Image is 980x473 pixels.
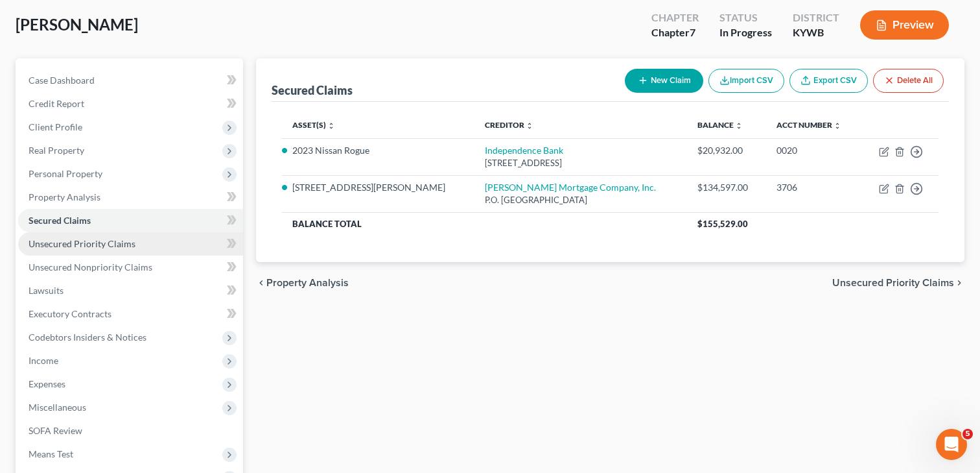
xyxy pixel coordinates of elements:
div: In Progress [719,25,772,40]
i: chevron_right [954,278,964,288]
a: Case Dashboard [18,69,243,92]
span: 5 [962,429,973,439]
span: Property Analysis [29,191,100,202]
span: SOFA Review [29,425,82,436]
span: Unsecured Priority Claims [29,238,135,249]
span: $155,529.00 [697,219,748,229]
div: 0020 [776,144,850,157]
span: Personal Property [29,168,102,179]
a: Unsecured Priority Claims [18,232,243,256]
div: 3706 [776,181,850,194]
a: Secured Claims [18,209,243,232]
span: Real Property [29,145,84,156]
span: Credit Report [29,98,84,109]
span: [PERSON_NAME] [16,15,138,34]
button: Unsecured Priority Claims chevron_right [832,278,964,288]
span: Client Profile [29,121,82,132]
a: SOFA Review [18,419,243,443]
div: Secured Claims [272,82,353,98]
button: New Claim [625,69,703,93]
span: Expenses [29,378,65,389]
i: unfold_more [735,122,743,130]
span: Unsecured Nonpriority Claims [29,261,152,273]
span: Codebtors Insiders & Notices [29,332,146,343]
li: 2023 Nissan Rogue [292,144,464,157]
span: 7 [690,26,695,38]
div: Chapter [651,25,699,40]
a: Property Analysis [18,186,243,209]
a: Independence Bank [485,145,563,156]
span: Case Dashboard [29,75,95,86]
iframe: Intercom live chat [936,429,967,460]
a: Acct Number unfold_more [776,120,841,130]
span: Lawsuits [29,285,64,296]
div: $134,597.00 [697,181,756,194]
span: Executory Contracts [29,308,111,319]
a: Credit Report [18,92,243,115]
button: Preview [860,10,949,40]
i: unfold_more [327,122,335,130]
div: Status [719,10,772,25]
a: Balance unfold_more [697,120,743,130]
a: [PERSON_NAME] Mortgage Company, Inc. [485,182,656,193]
div: KYWB [793,25,839,40]
div: P.O. [GEOGRAPHIC_DATA] [485,194,677,206]
i: chevron_left [256,278,266,288]
span: Property Analysis [266,278,349,288]
a: Lawsuits [18,279,243,302]
i: unfold_more [834,122,841,130]
span: Means Test [29,448,73,459]
div: $20,932.00 [697,144,756,157]
div: Chapter [651,10,699,25]
div: District [793,10,839,25]
li: [STREET_ADDRESS][PERSON_NAME] [292,181,464,194]
span: Income [29,355,58,366]
span: Secured Claims [29,215,91,226]
a: Export CSV [789,69,868,93]
a: Unsecured Nonpriority Claims [18,256,243,279]
button: Delete All [873,69,944,93]
span: Unsecured Priority Claims [832,278,954,288]
div: [STREET_ADDRESS] [485,157,677,169]
span: Miscellaneous [29,402,86,413]
th: Balance Total [282,212,687,236]
i: unfold_more [526,122,533,130]
a: Asset(s) unfold_more [292,120,335,130]
button: chevron_left Property Analysis [256,278,349,288]
button: Import CSV [708,69,784,93]
a: Creditor unfold_more [485,120,533,130]
a: Executory Contracts [18,302,243,326]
